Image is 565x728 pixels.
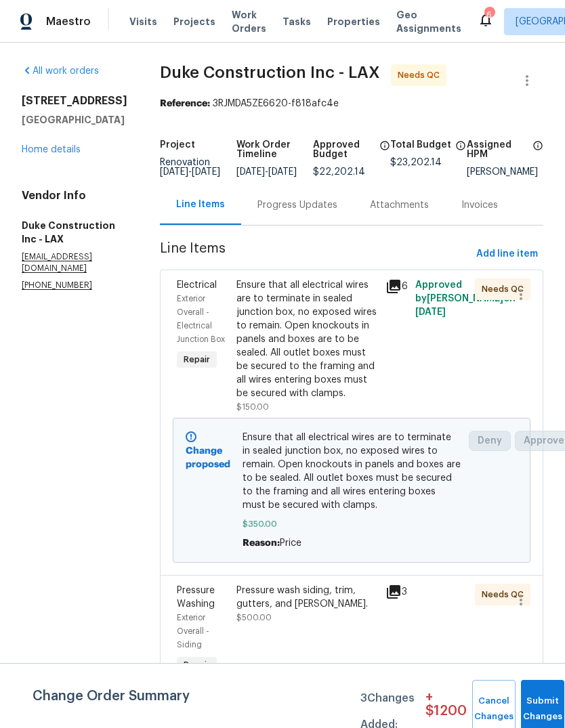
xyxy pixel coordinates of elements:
[160,242,471,267] span: Line Items
[390,158,442,167] span: $23,202.14
[173,15,215,28] span: Projects
[476,246,538,263] span: Add line item
[415,307,446,317] span: [DATE]
[236,167,265,177] span: [DATE]
[385,584,407,600] div: 3
[160,158,220,177] span: Renovation
[177,586,215,609] span: Pressure Washing
[232,8,266,35] span: Work Orders
[129,15,157,28] span: Visits
[479,693,509,725] span: Cancel Changes
[243,517,461,531] span: $350.00
[22,113,127,127] h5: [GEOGRAPHIC_DATA]
[484,8,494,22] div: 6
[528,693,558,725] span: Submit Changes
[160,99,210,108] b: Reference:
[178,353,215,366] span: Repair
[243,431,461,512] span: Ensure that all electrical wires are to terminate in sealed junction box, no exposed wires to rem...
[396,8,461,35] span: Geo Assignments
[178,658,215,672] span: Repair
[160,167,220,177] span: -
[177,280,217,290] span: Electrical
[243,538,280,548] span: Reason:
[370,198,429,212] div: Attachments
[280,538,301,548] span: Price
[236,167,297,177] span: -
[22,189,127,202] h4: Vendor Info
[160,167,188,177] span: [DATE]
[160,140,195,150] h5: Project
[482,282,529,296] span: Needs QC
[282,17,311,26] span: Tasks
[532,140,543,167] span: The hpm assigned to this work order.
[236,584,377,611] div: Pressure wash siding, trim, gutters, and [PERSON_NAME].
[469,431,511,451] button: Deny
[471,242,543,267] button: Add line item
[236,140,313,159] h5: Work Order Timeline
[160,97,543,110] div: 3RJMDA5ZE6620-f818afc4e
[22,219,127,246] h5: Duke Construction Inc - LAX
[22,66,99,76] a: All work orders
[22,145,81,154] a: Home details
[22,94,127,108] h2: [STREET_ADDRESS]
[46,15,91,28] span: Maestro
[186,446,230,469] b: Change proposed
[390,140,451,150] h5: Total Budget
[461,198,498,212] div: Invoices
[379,140,390,167] span: The total cost of line items that have been approved by both Opendoor and the Trade Partner. This...
[398,68,445,82] span: Needs QC
[327,15,380,28] span: Properties
[176,198,225,211] div: Line Items
[385,278,407,295] div: 6
[415,280,516,317] span: Approved by [PERSON_NAME] on
[236,403,269,411] span: $150.00
[467,140,528,159] h5: Assigned HPM
[192,167,220,177] span: [DATE]
[177,614,209,649] span: Exterior Overall - Siding
[313,140,375,159] h5: Approved Budget
[160,64,380,81] span: Duke Construction Inc - LAX
[482,588,529,601] span: Needs QC
[313,167,365,177] span: $22,202.14
[257,198,337,212] div: Progress Updates
[236,614,272,622] span: $500.00
[236,278,377,400] div: Ensure that all electrical wires are to terminate in sealed junction box, no exposed wires to rem...
[467,167,543,177] div: [PERSON_NAME]
[455,140,466,158] span: The total cost of line items that have been proposed by Opendoor. This sum includes line items th...
[177,295,225,343] span: Exterior Overall - Electrical Junction Box
[268,167,297,177] span: [DATE]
